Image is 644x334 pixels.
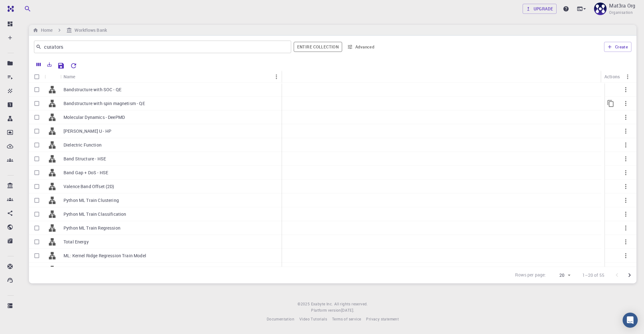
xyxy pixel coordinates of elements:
a: Exabyte Inc. [311,301,333,307]
span: Privacy statement [366,316,399,321]
div: Actions [604,70,620,83]
span: Exabyte Inc. [311,301,333,306]
button: Create [604,42,631,52]
p: 1–20 of 55 [582,272,605,278]
button: Save Explorer Settings [55,59,67,72]
p: Molecular Dynamics - DeePMD [64,114,125,120]
a: [DATE]. [341,307,354,314]
span: All rights reserved. [334,301,368,307]
p: Band Structure - HSE [64,156,106,162]
h6: Workflows Bank [72,27,107,34]
img: Mat3ra Org [594,3,607,15]
button: Columns [33,59,44,70]
p: Python ML Train Clustering [64,197,119,203]
p: Mat3ra Org [609,2,635,9]
button: Entire collection [294,42,342,52]
p: [PERSON_NAME] U - HP [64,128,111,134]
p: ML: Linear Least Squares Train Model [64,266,140,273]
button: Advanced [345,42,377,52]
div: 20 [549,271,572,280]
button: Go to next page [623,269,636,281]
p: Python ML Train Classification [64,211,126,217]
button: Menu [623,72,633,82]
button: Upgrade [523,4,557,14]
span: Documentation [267,316,294,321]
button: Sort [75,72,86,82]
button: Export [44,59,55,70]
div: Open Intercom Messenger [623,313,638,328]
div: Name [60,70,281,83]
span: Terms of service [332,316,361,321]
p: ML: Kernel Ridge Regression Train Model [64,253,146,259]
a: Documentation [267,316,294,322]
div: Icon [45,70,60,83]
p: Python ML Train Regression [64,225,120,231]
a: Video Tutorials [299,316,327,322]
p: Total Energy [64,239,89,245]
p: Bandstructure with spin magnetism - QE [64,100,145,107]
nav: breadcrumb [31,27,108,34]
img: logo [5,6,14,12]
div: Name [64,70,75,83]
span: [DATE] . [341,308,354,313]
span: Organisation [609,9,633,16]
div: Actions [601,70,633,83]
p: Band Gap + DoS - HSE [64,170,108,176]
span: Support [13,4,36,10]
a: Terms of service [332,316,361,322]
span: Filter throughout whole library including sets (folders) [294,42,342,52]
span: Video Tutorials [299,316,327,321]
h6: Home [38,27,53,34]
span: Platform version [311,307,341,314]
span: © 2025 [297,301,311,307]
p: Valence Band Offset (2D) [64,183,114,190]
a: Privacy statement [366,316,399,322]
p: Bandstructure with SOC - QE [64,86,121,93]
button: Copy [603,96,618,111]
p: Dielectric Function [64,142,102,148]
p: Rows per page: [515,272,546,279]
button: Reset Explorer Settings [67,59,80,72]
button: Menu [271,72,281,82]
